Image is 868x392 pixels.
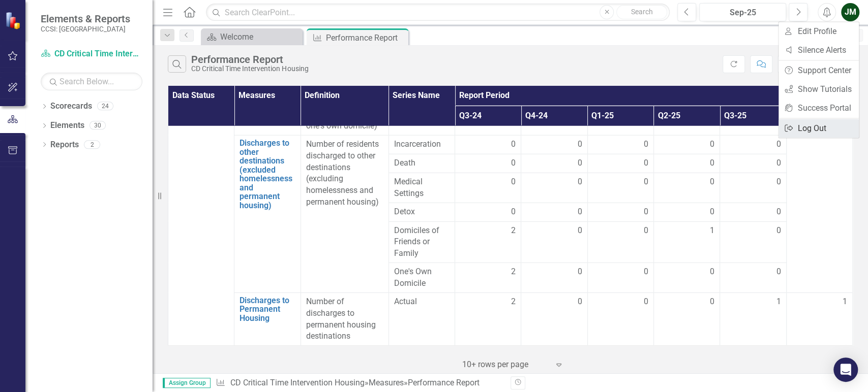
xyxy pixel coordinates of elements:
[578,157,582,169] span: 0
[306,296,383,342] p: Number of discharges to permanent housing destinations
[720,263,786,293] td: Double-Click to Edit
[776,157,781,169] span: 0
[578,225,582,237] span: 0
[703,7,783,19] div: Sep-25
[776,225,781,237] span: 0
[720,135,786,154] td: Double-Click to Edit
[455,173,521,203] td: Double-Click to Edit
[220,30,300,43] div: Welcome
[776,139,781,150] span: 0
[394,266,450,289] span: One's Own Domicile
[710,139,714,150] span: 0
[455,263,521,293] td: Double-Click to Edit
[644,296,648,308] span: 0
[368,378,403,387] a: Measures
[699,3,786,21] button: Sep-25
[234,292,301,345] td: Double-Click to Edit Right Click for Context Menu
[50,120,84,132] a: Elements
[578,266,582,278] span: 0
[41,73,142,90] input: Search Below...
[394,296,450,308] span: Actual
[833,357,858,382] div: Open Intercom Messenger
[776,176,781,188] span: 0
[41,25,130,33] small: CCSI: [GEOGRAPHIC_DATA]
[653,292,720,345] td: Double-Click to Edit
[97,102,113,111] div: 24
[84,140,100,149] div: 2
[407,378,479,387] div: Performance Report
[521,173,587,203] td: Double-Click to Edit
[306,139,383,208] p: Number of residents discharged to other destinations (excluding homelessness and permanent housing)
[394,225,450,260] span: Domiciles of Friends or Family
[779,22,859,41] a: Edit Profile
[511,157,516,169] span: 0
[50,139,79,151] a: Reports
[841,3,859,21] div: JM
[521,203,587,221] td: Double-Click to Edit
[779,99,859,117] a: Success Portal
[455,292,521,345] td: Double-Click to Edit
[644,266,648,278] span: 0
[653,203,720,221] td: Double-Click to Edit
[710,225,714,237] span: 1
[720,154,786,173] td: Double-Click to Edit
[511,176,516,188] span: 0
[653,154,720,173] td: Double-Click to Edit
[616,5,667,19] button: Search
[644,157,648,169] span: 0
[234,135,301,292] td: Double-Click to Edit Right Click for Context Menu
[720,292,786,345] td: Double-Click to Edit
[776,296,781,308] span: 1
[776,206,781,218] span: 0
[779,119,859,138] a: Log Out
[394,157,450,169] span: Death
[511,225,516,237] span: 2
[5,11,23,29] img: ClearPoint Strategy
[163,378,211,388] span: Assign Group
[776,266,781,278] span: 0
[455,203,521,221] td: Double-Click to Edit
[779,80,859,99] a: Show Tutorials
[216,377,502,389] div: » »
[720,203,786,221] td: Double-Click to Edit
[578,139,582,150] span: 0
[191,54,308,65] div: Performance Report
[521,263,587,293] td: Double-Click to Edit
[455,154,521,173] td: Double-Click to Edit
[394,139,450,150] span: Incarceration
[521,292,587,345] td: Double-Click to Edit
[653,173,720,203] td: Double-Click to Edit
[710,157,714,169] span: 0
[206,4,670,21] input: Search ClearPoint...
[455,221,521,263] td: Double-Click to Edit
[587,135,653,154] td: Double-Click to Edit
[511,266,516,278] span: 2
[394,206,450,218] span: Detox
[644,176,648,188] span: 0
[644,139,648,150] span: 0
[41,13,130,25] span: Elements & Reports
[710,206,714,218] span: 0
[653,263,720,293] td: Double-Click to Edit
[720,221,786,263] td: Double-Click to Edit
[240,296,295,323] a: Discharges to Permanent Housing
[326,31,406,44] div: Performance Report
[710,176,714,188] span: 0
[779,61,859,80] a: Support Center
[779,41,859,59] a: Silence Alerts
[631,8,653,16] span: Search
[653,135,720,154] td: Double-Click to Edit
[50,101,92,112] a: Scorecards
[41,48,142,60] a: CD Critical Time Intervention Housing
[203,30,300,43] a: Welcome
[511,296,516,308] span: 2
[587,154,653,173] td: Double-Click to Edit
[511,206,516,218] span: 0
[587,173,653,203] td: Double-Click to Edit
[653,221,720,263] td: Double-Click to Edit
[587,221,653,263] td: Double-Click to Edit
[843,297,847,306] span: 1
[720,173,786,203] td: Double-Click to Edit
[394,176,450,200] span: Medical Settings
[644,206,648,218] span: 0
